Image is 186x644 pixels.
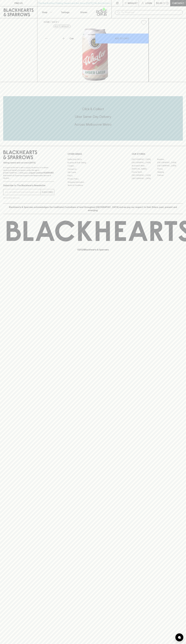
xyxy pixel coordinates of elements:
[68,184,119,187] a: Terms & Conditions
[52,21,58,23] a: SHOP
[14,2,23,5] p: FIND US
[3,122,183,127] h5: Across Melbourne Metro
[132,164,157,167] a: Brunswick West
[68,177,119,180] a: Privacy Policy
[132,177,157,180] a: [GEOGRAPHIC_DATA]
[132,152,183,156] p: OUR STORES
[140,19,147,26] button: Add to wishlist
[167,2,168,4] p: 0
[3,114,183,119] h5: Uber Same-Day Delivery
[44,21,50,23] a: HOME
[42,11,47,14] p: Shop
[68,164,119,167] a: Careers
[95,34,149,43] button: ADD TO CART
[68,152,119,156] p: OTHER AREAS
[3,197,54,199] p: We will never spam you
[178,636,181,639] img: bubble-icon
[132,170,157,174] a: Fitzroy North
[3,107,183,111] h5: Click & Collect
[74,6,93,18] a: Stores
[5,206,181,212] p: Blackhearts & Sparrows acknowledges the traditional Custodians of land throughout [GEOGRAPHIC_DAT...
[29,172,54,174] strong: Liquor License #32064953
[132,161,157,164] a: [GEOGRAPHIC_DATA]
[132,167,157,170] a: [PERSON_NAME]
[3,184,54,187] p: Subscribe to The Blackhearts Newsletter
[157,161,183,164] a: [GEOGRAPHIC_DATA]
[68,161,119,164] a: Business & Bulk Gifting
[156,2,162,5] p: $0.00
[3,161,54,164] p: Sibling owned and run since [DATE]
[68,158,119,161] a: Bottle Drop FAQ's
[68,180,119,184] a: Shipping Information
[157,164,183,167] a: [GEOGRAPHIC_DATA]
[70,37,74,40] p: Can
[61,11,69,14] p: Tastings
[41,189,54,195] button: SUBSCRIBE
[157,167,183,170] a: Fitzroy
[5,190,41,194] input: e.g. jane@blackheartsandsparrows.com.au
[172,2,184,5] p: Checkout
[53,25,71,28] button: Add to wishlist
[68,36,95,41] div: Can
[3,166,54,179] p: It is against the law to sell or supply alcohol to, or to obtain alcohol on behalf of a person un...
[157,174,183,177] a: Prahran
[3,96,183,141] div: Call to action block
[80,11,87,14] p: Stores
[121,10,181,15] input: Try "Pinot noir"
[68,167,119,171] a: Contact Us
[157,158,183,161] a: Braddon
[145,2,152,5] p: Login
[132,174,157,177] a: [GEOGRAPHIC_DATA]
[128,2,138,5] p: Wishlist
[42,27,149,82] img: 77315.png
[115,37,129,40] p: ADD TO CART
[68,171,119,174] a: Gift Cards
[56,6,74,18] a: Tastings
[157,170,183,174] a: Geelong
[42,191,53,194] p: SUBSCRIBE
[132,158,157,161] a: [GEOGRAPHIC_DATA]
[68,174,119,177] a: FAQ's
[37,6,56,18] button: Shop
